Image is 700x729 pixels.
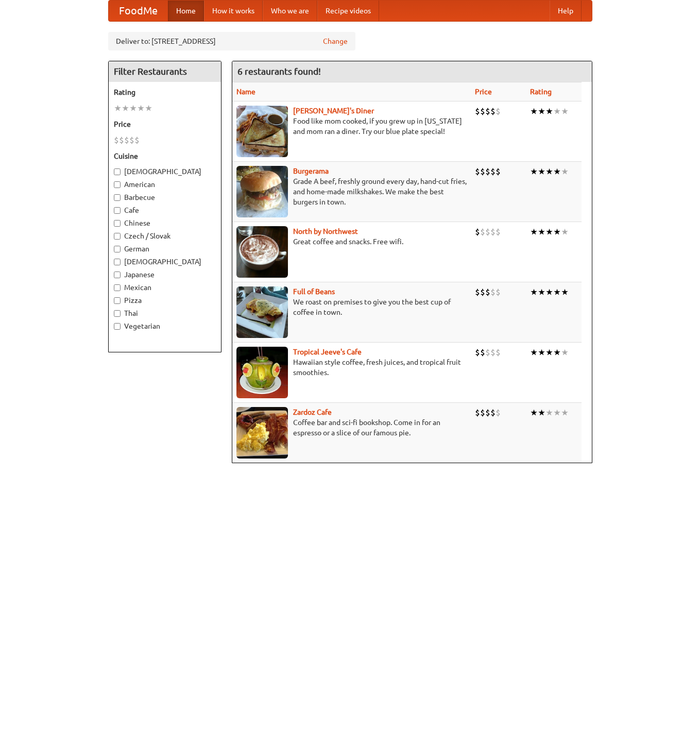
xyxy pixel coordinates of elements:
[114,321,216,331] label: Vegetarian
[496,106,501,117] li: $
[480,407,485,418] li: $
[236,407,288,459] img: zardoz.jpg
[168,1,204,21] a: Home
[545,347,553,358] li: ★
[480,286,485,298] li: $
[114,284,121,291] input: Mexican
[114,194,121,201] input: Barbecue
[553,226,561,238] li: ★
[114,179,216,190] label: American
[236,116,467,137] p: Food like mom cooked, if you grew up in [US_STATE] and mom ran a diner. Try our blue plate special!
[530,88,552,96] a: Rating
[475,106,480,117] li: $
[124,134,129,146] li: $
[323,36,348,46] a: Change
[114,168,121,175] input: [DEMOGRAPHIC_DATA]
[204,1,263,21] a: How it works
[485,407,490,418] li: $
[293,408,332,416] a: Zardoz Cafe
[114,181,121,188] input: American
[538,347,545,358] li: ★
[490,407,496,418] li: $
[108,32,355,50] div: Deliver to: [STREET_ADDRESS]
[475,226,480,238] li: $
[114,295,216,306] label: Pizza
[317,1,379,21] a: Recipe videos
[236,176,467,207] p: Grade A beef, freshly ground every day, hand-cut fries, and home-made milkshakes. We make the bes...
[114,103,122,114] li: ★
[561,166,569,177] li: ★
[496,286,501,298] li: $
[293,287,335,296] a: Full of Beans
[530,106,538,117] li: ★
[475,88,492,96] a: Price
[119,134,124,146] li: $
[485,226,490,238] li: $
[530,226,538,238] li: ★
[553,106,561,117] li: ★
[293,167,329,175] b: Burgerama
[490,286,496,298] li: $
[114,272,121,278] input: Japanese
[490,347,496,358] li: $
[545,166,553,177] li: ★
[114,231,216,241] label: Czech / Slovak
[485,166,490,177] li: $
[137,103,145,114] li: ★
[538,226,545,238] li: ★
[109,1,168,21] a: FoodMe
[114,297,121,304] input: Pizza
[561,286,569,298] li: ★
[114,244,216,254] label: German
[236,88,255,96] a: Name
[480,347,485,358] li: $
[561,226,569,238] li: ★
[530,166,538,177] li: ★
[236,347,288,398] img: jeeves.jpg
[236,106,288,157] img: sallys.jpg
[114,192,216,202] label: Barbecue
[496,347,501,358] li: $
[550,1,582,21] a: Help
[114,220,121,227] input: Chinese
[538,166,545,177] li: ★
[490,166,496,177] li: $
[129,134,134,146] li: $
[114,246,121,252] input: German
[114,151,216,161] h5: Cuisine
[530,407,538,418] li: ★
[496,226,501,238] li: $
[538,106,545,117] li: ★
[122,103,129,114] li: ★
[490,226,496,238] li: $
[236,236,467,247] p: Great coffee and snacks. Free wifi.
[237,66,321,76] ng-pluralize: 6 restaurants found!
[553,347,561,358] li: ★
[114,166,216,177] label: [DEMOGRAPHIC_DATA]
[553,166,561,177] li: ★
[496,166,501,177] li: $
[496,407,501,418] li: $
[293,107,374,115] a: [PERSON_NAME]'s Diner
[293,348,362,356] a: Tropical Jeeve's Cafe
[480,166,485,177] li: $
[553,286,561,298] li: ★
[114,269,216,280] label: Japanese
[490,106,496,117] li: $
[114,282,216,293] label: Mexican
[475,166,480,177] li: $
[263,1,317,21] a: Who we are
[114,207,121,214] input: Cafe
[129,103,137,114] li: ★
[236,417,467,438] p: Coffee bar and sci-fi bookshop. Come in for an espresso or a slice of our famous pie.
[545,226,553,238] li: ★
[114,134,119,146] li: $
[485,347,490,358] li: $
[293,227,358,235] a: North by Northwest
[114,233,121,240] input: Czech / Slovak
[538,407,545,418] li: ★
[145,103,152,114] li: ★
